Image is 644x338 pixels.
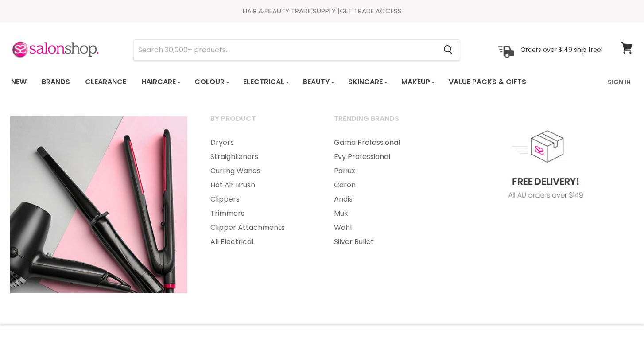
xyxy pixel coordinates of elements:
a: GET TRADE ACCESS [340,6,402,16]
a: Caron [323,178,445,192]
a: Electrical [237,73,295,91]
a: Makeup [395,73,440,91]
input: Search [134,40,436,60]
a: Parlux [323,164,445,178]
a: Muk [323,206,445,221]
a: Skincare [341,73,393,91]
a: Evy Professional [323,150,445,164]
a: Andis [323,192,445,206]
a: Straighteners [199,150,321,164]
a: Hot Air Brush [199,178,321,192]
button: Search [436,40,460,60]
a: Clearance [78,73,133,91]
ul: Main menu [323,136,445,249]
a: Clipper Attachments [199,221,321,235]
a: Beauty [296,73,340,91]
a: Value Packs & Gifts [442,73,533,91]
a: Clippers [199,192,321,206]
a: Trending Brands [323,112,445,134]
a: Trimmers [199,206,321,221]
a: All Electrical [199,235,321,249]
a: Colour [188,73,235,91]
a: New [4,73,33,91]
p: Orders over $149 ship free! [520,46,603,54]
a: Brands [35,73,77,91]
ul: Main menu [4,69,568,95]
ul: Main menu [199,136,321,249]
a: Sign In [602,73,636,91]
a: Wahl [323,221,445,235]
a: Curling Wands [199,164,321,178]
a: By Product [199,112,321,134]
a: Silver Bullet [323,235,445,249]
a: Dryers [199,136,321,150]
a: Haircare [135,73,186,91]
a: Gama Professional [323,136,445,150]
form: Product [133,39,460,61]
